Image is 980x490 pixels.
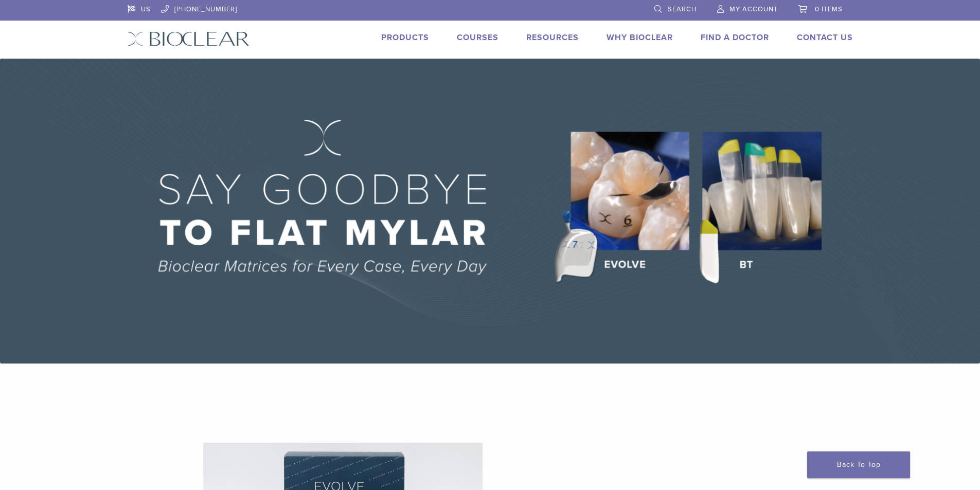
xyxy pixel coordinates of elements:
[607,32,673,43] a: Why Bioclear
[457,32,498,43] a: Courses
[701,32,769,43] a: Find A Doctor
[381,32,429,43] a: Products
[526,32,579,43] a: Resources
[815,5,843,13] span: 0 items
[807,451,910,478] a: Back To Top
[128,31,250,46] img: Bioclear
[729,5,778,13] span: My Account
[797,32,853,43] a: Contact Us
[668,5,697,13] span: Search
